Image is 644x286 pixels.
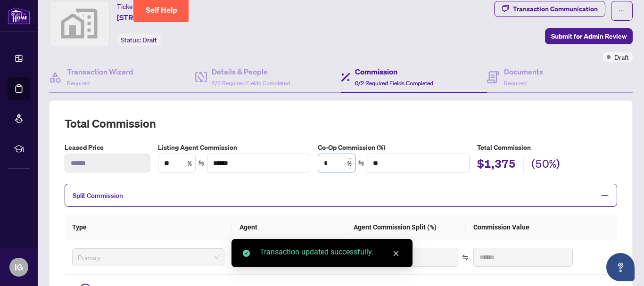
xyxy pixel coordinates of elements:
[348,157,352,160] span: up
[513,1,598,16] div: Transaction Communication
[346,214,466,240] th: Agent Commission Split (%)
[345,163,355,172] span: Decrease Value
[65,116,617,131] h2: Total Commission
[318,142,470,153] label: Co-Op Commission (%)
[117,12,186,23] span: [STREET_ADDRESS]
[117,33,161,46] div: Status:
[601,191,609,200] span: minus
[73,191,123,200] span: Split Commission
[117,1,164,12] div: Ticket #:
[243,250,250,257] span: check-circle
[67,80,90,87] span: Required
[198,160,205,166] span: swap
[619,8,625,14] span: ellipsis
[606,253,635,281] button: Open asap
[78,250,219,264] span: Primary
[212,66,290,77] h4: Details & People
[466,214,580,240] th: Commission Value
[67,66,133,77] h4: Transaction Wizard
[477,142,617,153] h5: Total Commission
[8,7,30,25] img: logo
[504,80,527,87] span: Required
[545,28,633,44] button: Submit for Admin Review
[348,166,352,170] span: down
[65,184,617,207] div: Split Commission
[15,261,23,274] span: IG
[614,52,629,62] span: Draft
[504,66,543,77] h4: Documents
[391,248,401,259] a: Close
[65,142,150,153] label: Leased Price
[358,160,364,166] span: swap
[50,1,109,46] img: svg%3e
[260,246,401,258] div: Transaction updated successfully.
[232,214,346,240] th: Agent
[494,1,605,17] button: Transaction Communication
[462,254,469,261] span: swap
[531,156,560,174] h2: (50%)
[477,156,516,174] h2: $1,375
[142,36,157,44] span: Draft
[345,154,355,163] span: Increase Value
[212,80,290,87] span: 2/2 Required Fields Completed
[158,142,310,153] label: Listing Agent Commission
[146,6,177,15] span: Self Help
[355,66,433,77] h4: Commission
[65,214,232,240] th: Type
[355,80,433,87] span: 0/2 Required Fields Completed
[551,29,627,44] span: Submit for Admin Review
[393,250,399,257] span: close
